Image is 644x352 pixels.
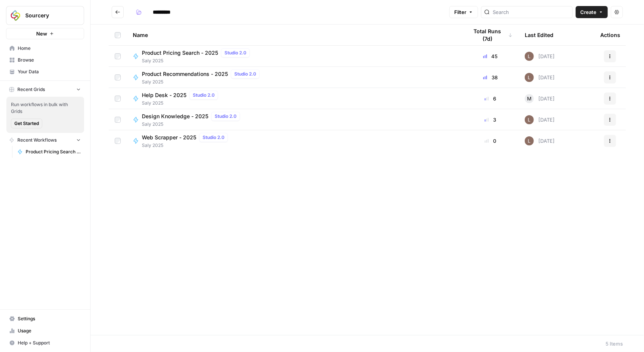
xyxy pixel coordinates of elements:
[525,25,553,45] div: Last Edited
[525,52,555,61] div: [DATE]
[133,25,456,45] div: Name
[142,121,243,128] span: Saly 2025
[11,119,42,128] button: Get Started
[525,136,555,145] div: [DATE]
[468,116,513,124] div: 3
[25,12,71,19] span: Sourcery
[527,95,532,102] span: M
[606,340,623,347] div: 5 Items
[6,337,84,349] button: Help + Support
[6,6,84,25] button: Workspace: Sourcery
[36,30,47,37] span: New
[224,49,246,56] span: Studio 2.0
[18,327,81,334] span: Usage
[6,134,84,146] button: Recent Workflows
[18,57,81,63] span: Browse
[6,54,84,66] a: Browse
[142,113,208,120] span: Design Knowledge - 2025
[468,137,513,145] div: 0
[6,66,84,78] a: Your Data
[142,100,221,107] span: Saly 2025
[17,86,45,93] span: Recent Grids
[576,6,608,18] button: Create
[525,73,555,82] div: [DATE]
[133,91,456,107] a: Help Desk - 2025Studio 2.0Saly 2025
[6,42,84,54] a: Home
[468,74,513,81] div: 38
[234,71,256,77] span: Studio 2.0
[142,134,196,141] span: Web Scrapper - 2025
[142,70,228,78] span: Product Recommendations - 2025
[454,8,466,16] span: Filter
[6,313,84,325] a: Settings
[18,45,81,52] span: Home
[142,142,231,149] span: Saly 2025
[112,6,124,18] button: Go back
[133,48,456,64] a: Product Pricing Search - 2025Studio 2.0Saly 2025
[6,28,84,39] button: New
[133,133,456,149] a: Web Scrapper - 2025Studio 2.0Saly 2025
[580,8,596,16] span: Create
[525,115,555,124] div: [DATE]
[525,115,534,124] img: muu6utue8gv7desilo8ikjhuo4fq
[203,134,224,141] span: Studio 2.0
[525,136,534,145] img: muu6utue8gv7desilo8ikjhuo4fq
[468,95,513,102] div: 6
[133,69,456,85] a: Product Recommendations - 2025Studio 2.0Saly 2025
[133,112,456,128] a: Design Knowledge - 2025Studio 2.0Saly 2025
[525,52,534,61] img: muu6utue8gv7desilo8ikjhuo4fq
[142,79,263,85] span: Saly 2025
[6,325,84,337] a: Usage
[6,84,84,95] button: Recent Grids
[18,340,81,346] span: Help + Support
[215,113,237,120] span: Studio 2.0
[142,57,253,64] span: Saly 2025
[142,91,186,99] span: Help Desk - 2025
[11,101,80,115] span: Run workflows in bulk with Grids
[468,25,513,45] div: Total Runs (7d)
[193,92,215,99] span: Studio 2.0
[14,146,84,158] a: Product Pricing Search - 2025
[26,148,81,155] span: Product Pricing Search - 2025
[14,120,39,127] span: Get Started
[525,73,534,82] img: muu6utue8gv7desilo8ikjhuo4fq
[468,52,513,60] div: 45
[525,94,555,103] div: [DATE]
[9,9,22,22] img: Sourcery Logo
[449,6,478,18] button: Filter
[142,49,218,57] span: Product Pricing Search - 2025
[18,315,81,322] span: Settings
[493,8,569,16] input: Search
[18,68,81,75] span: Your Data
[600,25,620,45] div: Actions
[17,137,57,144] span: Recent Workflows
